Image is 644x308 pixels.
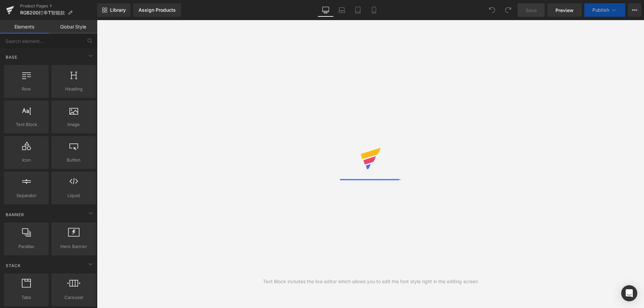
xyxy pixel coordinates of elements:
span: Library [110,7,126,13]
a: Product Pages [20,3,97,9]
span: Tabs [6,294,47,301]
a: Preview [547,3,582,17]
span: Liquid [53,192,94,199]
span: Carousel [53,294,94,301]
div: Assign Products [139,7,176,13]
a: Desktop [318,3,334,17]
span: Hero Banner [53,243,94,250]
span: Parallax [6,243,47,250]
a: Tablet [350,3,366,17]
span: Save [526,7,537,14]
span: Image [53,121,94,128]
span: Row [6,85,47,93]
div: Text Block includes the live editor which allows you to edit the font style right in the editing ... [263,278,478,285]
span: Publish [592,7,609,13]
div: Open Intercom Messenger [621,285,637,301]
span: Stack [5,262,21,269]
span: Heading [53,85,94,93]
a: Mobile [366,3,382,17]
span: Button [53,157,94,164]
span: Icon [6,157,47,164]
span: Text Block [6,121,47,128]
a: Global Style [49,20,97,34]
span: Base [5,54,18,60]
span: RGB200灯串T智能款 [20,10,65,15]
a: New Library [97,3,130,17]
button: Redo [501,3,515,17]
span: Preview [555,7,574,14]
button: Undo [485,3,499,17]
span: Banner [5,211,25,218]
span: Separator [6,192,47,199]
button: Publish [584,3,625,17]
a: Laptop [334,3,350,17]
button: More [628,3,641,17]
